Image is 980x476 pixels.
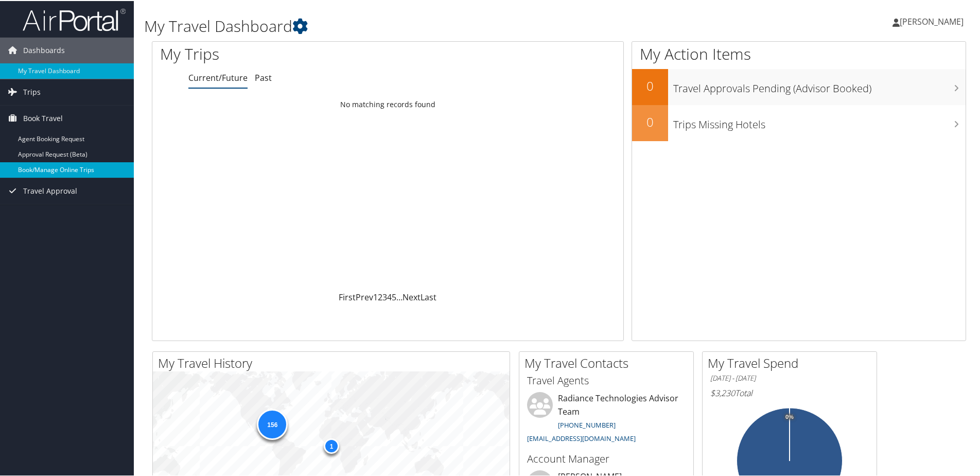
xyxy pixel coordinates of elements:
[257,408,288,439] div: 156
[188,71,248,82] a: Current/Future
[524,353,693,371] h2: My Travel Contacts
[708,353,877,371] h2: My Travel Spend
[892,5,974,36] a: [PERSON_NAME]
[710,372,869,382] h6: [DATE] - [DATE]
[373,291,378,302] a: 1
[673,75,966,95] h3: Travel Approvals Pending (Advisor Booked)
[527,372,686,387] h3: Travel Agents
[356,291,373,302] a: Prev
[527,433,636,442] a: [EMAIL_ADDRESS][DOMAIN_NAME]
[558,419,616,429] a: [PHONE_NUMBER]
[632,68,966,104] a: 0Travel Approvals Pending (Advisor Booked)
[23,37,65,62] span: Dashboards
[710,386,869,398] h6: Total
[710,386,735,398] span: $3,230
[255,71,272,82] a: Past
[23,177,77,203] span: Travel Approval
[402,291,421,302] a: Next
[421,291,436,302] a: Last
[23,7,126,31] img: airportal-logo.png
[378,291,382,302] a: 2
[158,353,510,371] h2: My Travel History
[23,105,63,130] span: Book Travel
[527,451,686,465] h3: Account Manager
[396,291,402,302] span: …
[632,112,668,130] h2: 0
[382,291,387,302] a: 3
[673,111,966,131] h3: Trips Missing Hotels
[522,391,691,446] li: Radiance Technologies Advisor Team
[144,14,697,36] h1: My Travel Dashboard
[339,291,356,302] a: First
[152,94,623,113] td: No matching records found
[160,42,419,64] h1: My Trips
[632,42,966,64] h1: My Action Items
[324,437,339,453] div: 1
[785,413,794,419] tspan: 0%
[387,291,392,302] a: 4
[900,15,964,26] span: [PERSON_NAME]
[632,76,668,94] h2: 0
[632,104,966,140] a: 0Trips Missing Hotels
[23,78,41,104] span: Trips
[392,291,396,302] a: 5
